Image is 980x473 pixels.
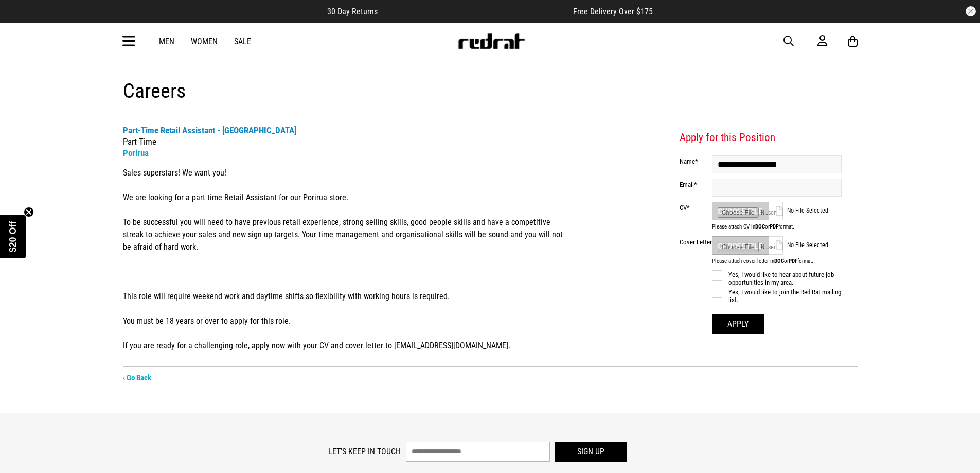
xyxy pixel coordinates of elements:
[24,207,34,217] button: Close teaser
[159,37,174,46] a: Men
[123,148,149,158] a: Porirua
[680,238,712,246] label: Cover Letter
[8,221,18,252] span: $20 Off
[123,79,858,112] h1: Careers
[770,223,778,230] strong: PDF
[787,207,842,214] span: No File Selected
[680,181,712,188] label: Email*
[8,4,39,35] button: Open LiveChat chat widget
[328,447,401,457] label: Let's keep in touch
[555,442,627,462] button: Sign up
[327,7,378,16] span: 30 Day Returns
[398,6,553,16] iframe: Customer reviews powered by Trustpilot
[712,288,842,304] label: Yes, I would like to join the Red Rat mailing list.
[712,258,842,265] span: Please attach cover letter in or format.
[755,223,765,230] strong: DOC
[712,223,842,230] span: Please attach CV in or format.
[680,157,712,165] label: Name*
[234,37,251,46] a: Sale
[123,373,151,382] a: ‹ Go Back
[457,33,525,49] img: Redrat logo
[680,131,842,145] h3: Apply for this Position
[787,241,842,249] span: No File Selected
[712,314,764,334] button: Apply
[123,125,564,159] h2: Part Time
[712,271,842,286] label: Yes, I would like to hear about future job opportunities in my area.
[191,37,218,46] a: Women
[123,167,564,352] p: Sales superstars! We want you! We are looking for a part time Retail Assistant for our Porirua st...
[774,258,784,265] strong: DOC
[123,125,296,135] strong: Part-Time Retail Assistant - [GEOGRAPHIC_DATA]
[573,7,653,16] span: Free Delivery Over $175
[789,258,797,265] strong: PDF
